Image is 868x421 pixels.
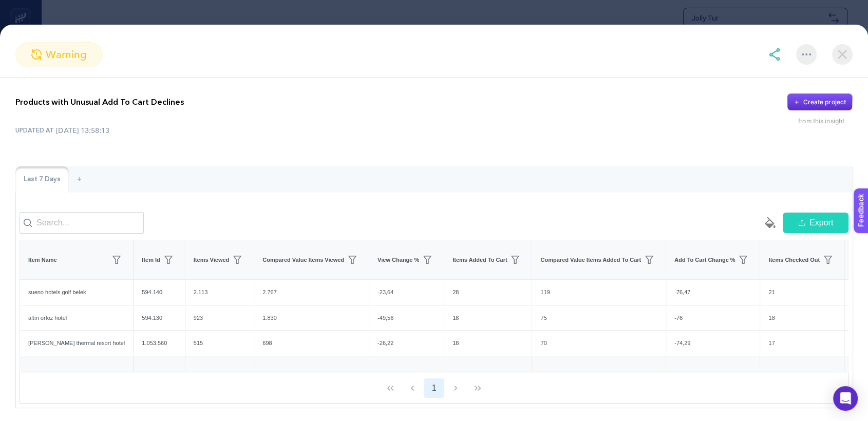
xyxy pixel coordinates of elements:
[369,305,444,331] div: -49,56
[760,331,844,356] div: 17
[185,280,254,305] div: 2.113
[20,280,133,305] div: sueno hotels golf belek
[6,3,39,11] span: Feedback
[444,331,532,356] div: 18
[532,331,666,356] div: 70
[674,256,735,264] span: Add To Cart Change %
[185,331,254,356] div: 515
[56,125,109,136] time: [DATE] 13:58:13
[760,305,844,331] div: 18
[254,280,369,305] div: 2.767
[194,256,230,264] span: Items Viewed
[760,280,844,305] div: 21
[378,256,419,264] span: View Change %
[15,166,69,193] div: Last 7 Days
[768,48,781,61] img: share
[424,378,444,398] button: 1
[369,331,444,356] div: -26,22
[666,280,760,305] div: -76,47
[444,280,532,305] div: 28
[28,256,57,264] span: Item Name
[20,305,133,331] div: altın orfoz hotel
[69,166,90,193] div: +
[832,44,853,65] img: close-dialog
[540,256,641,264] span: Compared Value Items Added To Cart
[783,213,848,233] button: Export
[452,256,507,264] span: Items Added To Cart
[802,53,811,55] img: More options
[803,98,846,106] div: Create project
[134,331,184,356] div: 1.053.560
[833,386,858,411] div: Open Intercom Messenger
[532,305,666,331] div: 75
[768,256,820,264] span: Items Checked Out
[254,305,369,331] div: 1.830
[134,280,184,305] div: 594.140
[787,93,853,111] button: Create project
[809,217,833,229] span: Export
[15,126,54,135] span: UPDATED AT
[666,331,760,356] div: -74,29
[262,256,344,264] span: Compared Value Items Viewed
[185,305,254,331] div: 923
[15,96,184,108] p: Products with Unusual Add To Cart Declines
[31,49,42,60] img: warning
[20,212,144,234] input: Search...
[444,305,532,331] div: 18
[532,280,666,305] div: 119
[666,305,760,331] div: -76
[254,331,369,356] div: 698
[134,305,184,331] div: 594.130
[142,256,160,264] span: Item Id
[798,117,853,125] div: from this insight
[46,47,87,62] span: warning
[369,280,444,305] div: -23,64
[20,331,133,356] div: [PERSON_NAME] thermal resort hotel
